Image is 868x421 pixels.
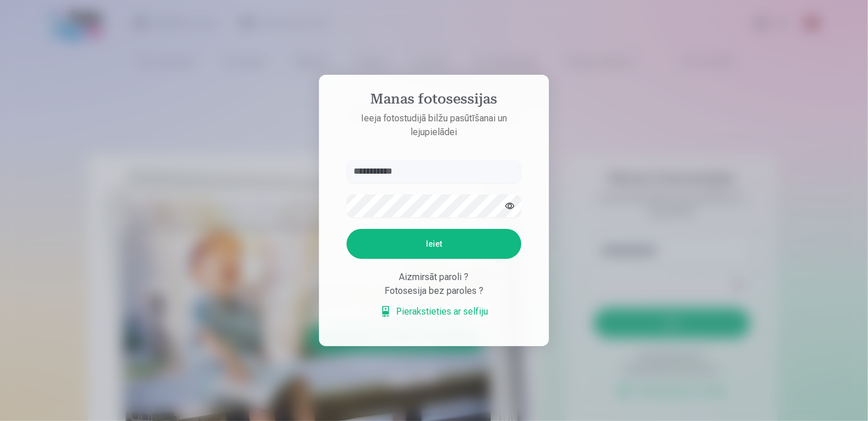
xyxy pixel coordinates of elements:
[347,229,521,259] button: Ieiet
[335,91,533,112] h4: Manas fotosessijas
[380,305,488,319] a: Pierakstieties ar selfiju
[347,270,521,284] div: Aizmirsāt paroli ?
[335,112,533,139] p: Ieeja fotostudijā bilžu pasūtīšanai un lejupielādei
[347,284,521,298] div: Fotosesija bez paroles ?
